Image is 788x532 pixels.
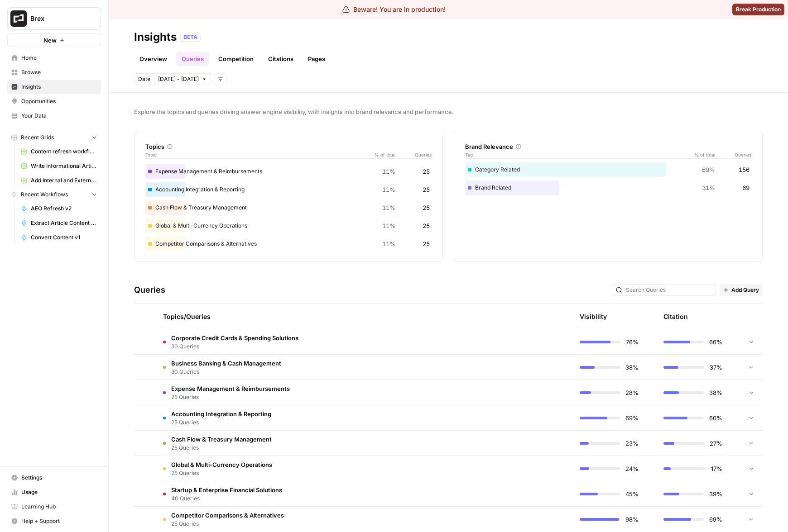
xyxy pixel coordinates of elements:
[702,183,715,192] span: 31%
[303,52,331,66] a: Pages
[710,363,722,372] span: 37%
[7,33,101,47] button: New
[580,312,607,321] div: Visibility
[731,286,759,294] span: Add Query
[158,75,199,83] span: [DATE] - [DATE]
[171,485,282,494] span: Startup & Enterprise Financial Solutions
[7,7,101,30] button: Workspace: Brex
[395,151,432,158] span: Queries
[465,180,751,195] div: Brand Related
[171,520,284,528] span: 25 Queries
[134,284,165,296] h3: Queries
[171,444,272,452] span: 25 Queries
[465,162,751,177] div: Category Related
[171,409,271,418] span: Accounting Integration & Reporting
[21,488,97,496] span: Usage
[171,418,271,427] span: 25 Queries
[163,304,479,329] div: Topics/Queries
[21,112,97,120] span: Your Data
[21,83,97,91] span: Insights
[715,151,751,158] span: Queries
[21,474,97,482] span: Settings
[465,151,688,158] span: Tag
[709,337,722,347] span: 66%
[7,514,101,528] button: Help + Support
[742,183,750,192] span: 69
[171,469,272,477] span: 25 Queries
[31,204,97,213] span: AEO Refresh v2
[7,51,101,65] a: Home
[145,151,368,158] span: Topic
[625,464,639,473] span: 24%
[21,517,97,525] span: Help + Support
[145,237,432,251] div: Competitor Comparisons & Alternatives
[213,52,259,66] a: Competition
[739,165,750,174] span: 156
[134,52,173,66] a: Overview
[423,203,430,212] span: 25
[171,368,281,376] span: 30 Queries
[171,333,298,342] span: Corporate Credit Cards & Spending Solutions
[17,216,101,230] a: Extract Article Content v.2
[7,94,101,109] a: Opportunities
[382,239,395,248] span: 11%
[171,359,281,368] span: Business Banking & Cash Management
[31,233,97,242] span: Convert Content v1
[663,304,688,329] div: Citation
[171,342,298,351] span: 30 Queries
[342,5,446,14] div: Beware! You are in production!
[709,515,722,524] span: 69%
[702,165,715,174] span: 69%
[709,489,722,499] span: 39%
[263,52,299,66] a: Citations
[423,239,430,248] span: 25
[134,30,177,44] div: Insights
[171,435,272,444] span: Cash Flow & Treasury Management
[145,164,432,179] div: Expense Management & Reimbursements
[625,515,639,524] span: 98%
[625,388,639,397] span: 28%
[382,221,395,230] span: 11%
[625,439,639,448] span: 23%
[7,65,101,80] a: Browse
[7,131,101,144] button: Recent Grids
[688,151,715,158] span: % of total
[709,413,722,423] span: 60%
[732,4,784,15] button: Break Production
[17,144,101,159] a: Content refresh workflow
[21,68,97,76] span: Browse
[154,73,211,85] button: [DATE] - [DATE]
[626,337,639,347] span: 76%
[709,388,722,397] span: 38%
[423,185,430,194] span: 25
[17,159,101,173] a: Write Informational Article
[7,470,101,485] a: Settings
[171,511,284,520] span: Competitor Comparisons & Alternatives
[21,54,97,62] span: Home
[720,284,763,296] button: Add Query
[145,142,432,151] div: Topics
[134,107,763,116] span: Explore the topics and queries driving answer engine visibility, with insights into brand relevan...
[625,489,639,499] span: 45%
[21,133,54,142] span: Recent Grids
[423,167,430,176] span: 25
[711,464,722,473] span: 17%
[465,142,751,151] div: Brand Relevance
[7,109,101,123] a: Your Data
[180,33,201,42] div: BETA
[31,176,97,185] span: Add Internal and External Links (1)
[171,494,282,503] span: 40 Queries
[21,503,97,511] span: Learning Hub
[7,485,101,499] a: Usage
[145,218,432,233] div: Global & Multi-Currency Operations
[382,167,395,176] span: 11%
[31,162,97,170] span: Write Informational Article
[21,97,97,105] span: Opportunities
[43,36,57,45] span: New
[31,219,97,227] span: Extract Article Content v.2
[710,439,722,448] span: 27%
[21,190,68,199] span: Recent Workflows
[625,413,639,423] span: 69%
[171,384,290,393] span: Expense Management & Reimbursements
[171,460,272,469] span: Global & Multi-Currency Operations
